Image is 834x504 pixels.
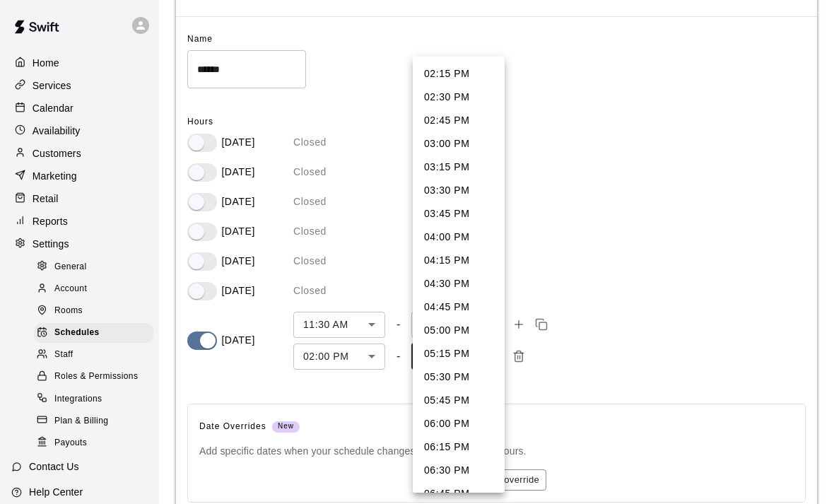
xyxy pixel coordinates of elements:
[413,295,505,319] li: 04:45 PM
[413,389,505,412] li: 05:45 PM
[413,272,505,295] li: 04:30 PM
[413,132,505,156] li: 03:00 PM
[413,179,505,202] li: 03:30 PM
[413,86,505,109] li: 02:30 PM
[413,412,505,435] li: 06:00 PM
[413,459,505,482] li: 06:30 PM
[413,109,505,132] li: 02:45 PM
[413,62,505,86] li: 02:15 PM
[413,319,505,342] li: 05:00 PM
[413,202,505,225] li: 03:45 PM
[413,435,505,459] li: 06:15 PM
[413,156,505,179] li: 03:15 PM
[413,365,505,389] li: 05:30 PM
[413,342,505,365] li: 05:15 PM
[413,225,505,249] li: 04:00 PM
[413,249,505,272] li: 04:15 PM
